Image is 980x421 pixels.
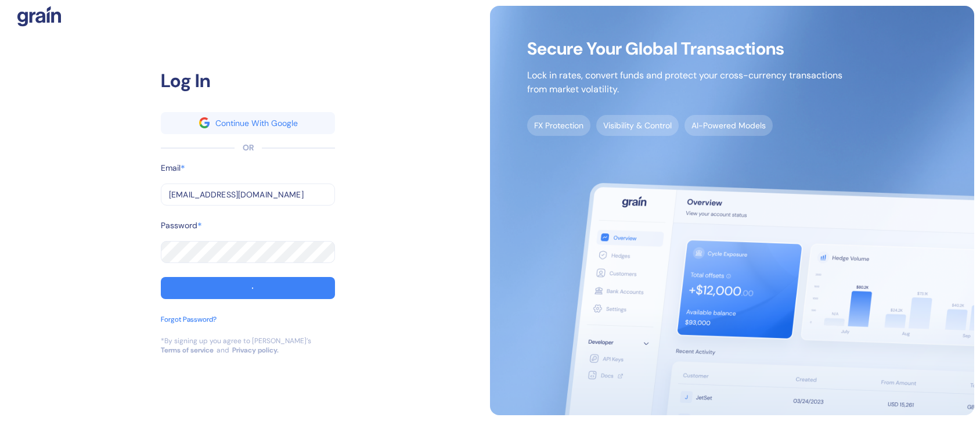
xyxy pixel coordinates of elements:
[17,6,61,27] img: logo
[161,183,335,206] input: example@email.com
[161,346,214,355] a: Terms of service
[232,346,279,355] a: Privacy policy.
[161,336,311,346] div: *By signing up you agree to [PERSON_NAME]’s
[161,314,217,336] button: Forgot Password?
[199,117,210,128] img: google
[684,115,773,136] span: AI-Powered Models
[161,162,181,174] label: Email
[161,67,335,95] div: Log In
[215,119,298,127] div: Continue With Google
[243,142,254,154] div: OR
[217,346,229,355] div: and
[596,115,679,136] span: Visibility & Control
[527,115,590,136] span: FX Protection
[527,43,842,55] span: Secure Your Global Transactions
[161,220,197,232] label: Password
[490,6,974,415] img: signup-main-image
[161,112,335,134] button: googleContinue With Google
[161,314,217,325] div: Forgot Password?
[527,69,842,96] p: Lock in rates, convert funds and protect your cross-currency transactions from market volatility.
